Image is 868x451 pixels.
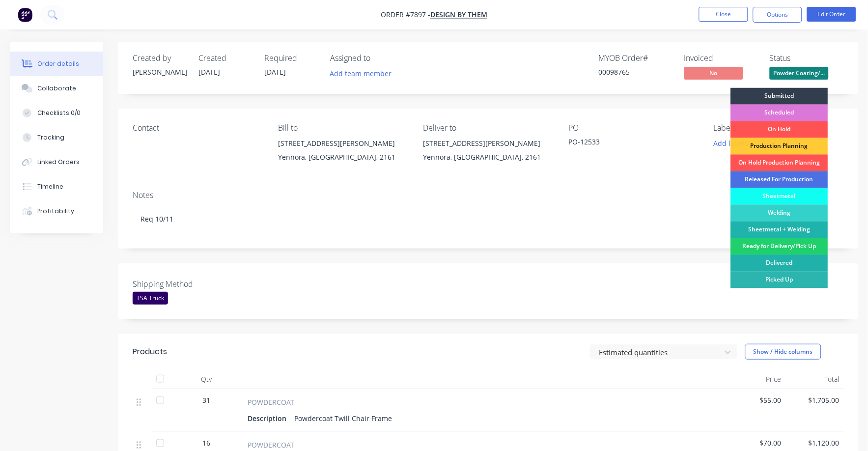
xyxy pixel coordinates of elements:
button: Add labels [708,137,754,150]
span: $1,120.00 [789,438,840,448]
div: [STREET_ADDRESS][PERSON_NAME]Yennora, [GEOGRAPHIC_DATA], 2161 [278,137,408,168]
button: Checklists 0/0 [10,101,103,125]
div: Linked Orders [37,158,80,167]
div: Notes [133,191,843,200]
img: Factory [18,7,32,22]
button: Edit Order [807,7,856,22]
div: Bill to [278,123,408,133]
span: No [684,67,743,79]
div: Scheduled [731,105,828,121]
div: Invoiced [684,54,758,63]
span: $55.00 [731,395,782,405]
span: POWDERCOAT [248,440,294,450]
div: [STREET_ADDRESS][PERSON_NAME] [278,137,408,150]
div: Order details [37,59,79,68]
span: Powder Coating/... [770,67,829,79]
div: PO-12533 [568,137,691,150]
div: Profitability [37,207,74,216]
span: Order #7897 - [381,10,430,20]
button: Collaborate [10,76,103,101]
div: Deliver to [423,123,553,133]
div: Products [133,346,167,358]
div: On Hold [731,121,828,138]
div: Picked Up [731,272,828,288]
button: Add team member [330,67,397,80]
div: [STREET_ADDRESS][PERSON_NAME] [423,137,553,150]
div: 00098765 [599,67,672,77]
button: Powder Coating/... [770,67,829,82]
span: 31 [202,395,210,405]
div: Labels [714,123,843,133]
div: [STREET_ADDRESS][PERSON_NAME]Yennora, [GEOGRAPHIC_DATA], 2161 [423,137,553,168]
div: Timeline [37,182,63,191]
button: Timeline [10,174,103,199]
button: Linked Orders [10,150,103,174]
span: $70.00 [731,438,782,448]
div: Status [770,54,843,63]
button: Tracking [10,125,103,150]
div: On Hold Production Planning [731,155,828,171]
div: Released For Production [731,171,828,188]
div: Req 10/11 [133,204,843,234]
span: [DATE] [264,67,286,77]
div: Submitted [731,88,828,105]
label: Shipping Method [133,278,255,290]
div: TSA Truck [133,292,168,305]
div: Required [264,54,318,63]
button: Order details [10,52,103,76]
div: PO [568,123,698,133]
div: MYOB Order # [599,54,672,63]
span: $1,705.00 [789,395,840,405]
span: 16 [202,438,210,448]
span: POWDERCOAT [248,397,294,407]
div: Price [727,369,785,389]
div: Powdercoat Twill Chair Frame [290,411,396,425]
button: Add team member [325,67,397,80]
button: Close [699,7,748,22]
div: Collaborate [37,84,76,93]
div: Assigned to [330,54,428,63]
div: Tracking [37,133,64,142]
div: Yennora, [GEOGRAPHIC_DATA], 2161 [423,150,553,164]
div: Ready for Delivery/Pick Up [731,238,828,255]
div: Checklists 0/0 [37,109,81,117]
button: Profitability [10,199,103,224]
div: Created [198,54,252,63]
a: Design By Them [430,10,487,20]
div: [PERSON_NAME] [133,67,187,77]
div: Contact [133,123,262,133]
div: Created by [133,54,187,63]
button: Options [753,7,802,23]
div: Qty [177,369,236,389]
div: Welding [731,205,828,222]
div: Sheetmetal + Welding [731,222,828,238]
div: Sheetmetal [731,188,828,205]
div: Production Planning [731,138,828,155]
div: Total [785,369,844,389]
div: Description [248,411,290,425]
span: [DATE] [198,67,220,77]
div: Yennora, [GEOGRAPHIC_DATA], 2161 [278,150,408,164]
div: Delivered [731,255,828,272]
button: Show / Hide columns [745,344,821,360]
